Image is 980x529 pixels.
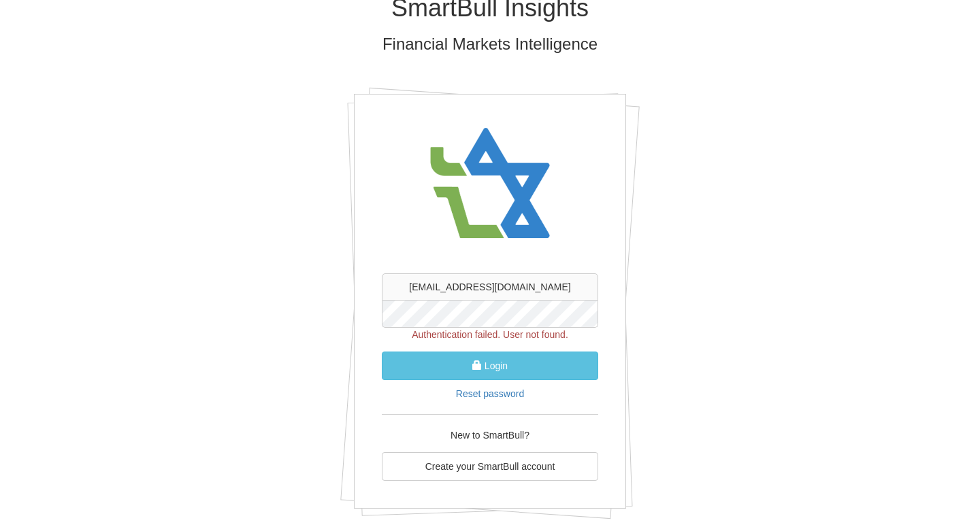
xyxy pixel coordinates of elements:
[382,273,598,301] input: username
[456,388,524,399] a: Reset password
[422,115,558,253] img: avatar
[92,35,888,53] h3: Financial Markets Intelligence
[382,452,598,481] a: Create your SmartBull account
[382,352,598,380] button: Login
[451,430,529,441] span: New to SmartBull?
[382,328,598,341] p: Authentication failed. User not found.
